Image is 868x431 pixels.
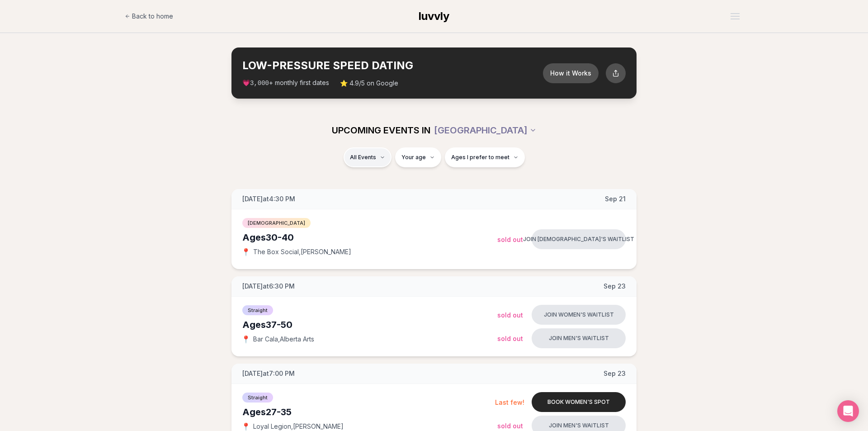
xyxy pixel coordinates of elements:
[242,248,250,256] span: 📍
[395,147,441,167] button: Your age
[401,154,426,161] span: Your age
[497,311,523,319] span: Sold Out
[242,194,295,204] span: [DATE] at 4:30 PM
[132,12,173,21] span: Back to home
[434,120,537,140] button: [GEOGRAPHIC_DATA]
[532,305,626,325] button: Join women's waitlist
[497,236,523,243] span: Sold Out
[605,194,626,204] span: Sep 21
[242,318,497,331] div: Ages 37-50
[419,9,449,23] span: luvvly
[495,398,524,406] span: Last few!
[242,369,295,378] span: [DATE] at 7:00 PM
[837,400,859,422] div: Open Intercom Messenger
[543,63,599,83] button: How it Works
[242,393,273,403] span: Straight
[242,305,273,315] span: Straight
[451,154,509,161] span: Ages I prefer to meet
[125,7,173,25] a: Back to home
[727,9,743,23] button: Open menu
[344,147,392,167] button: All Events
[242,231,497,244] div: Ages 30-40
[242,282,295,291] span: [DATE] at 6:30 PM
[332,124,430,137] span: UPCOMING EVENTS IN
[532,229,626,249] button: Join [DEMOGRAPHIC_DATA]'s waitlist
[604,282,626,291] span: Sep 23
[242,336,250,343] span: 📍
[532,392,626,412] button: Book women's spot
[253,422,344,431] span: Loyal Legion , [PERSON_NAME]
[242,58,543,73] h2: LOW-PRESSURE SPEED DATING
[497,422,523,430] span: Sold Out
[242,78,329,88] span: 💗 + monthly first dates
[419,9,449,24] a: luvvly
[242,406,495,418] div: Ages 27-35
[253,335,314,344] span: Bar Cala , Alberta Arts
[242,218,311,228] span: [DEMOGRAPHIC_DATA]
[604,369,626,378] span: Sep 23
[253,247,351,256] span: The Box Social , [PERSON_NAME]
[350,154,376,161] span: All Events
[242,423,250,430] span: 📍
[340,79,398,88] span: ⭐ 4.9/5 on Google
[497,335,523,342] span: Sold Out
[532,328,626,348] button: Join men's waitlist
[250,80,269,87] span: 3,000
[445,147,525,167] button: Ages I prefer to meet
